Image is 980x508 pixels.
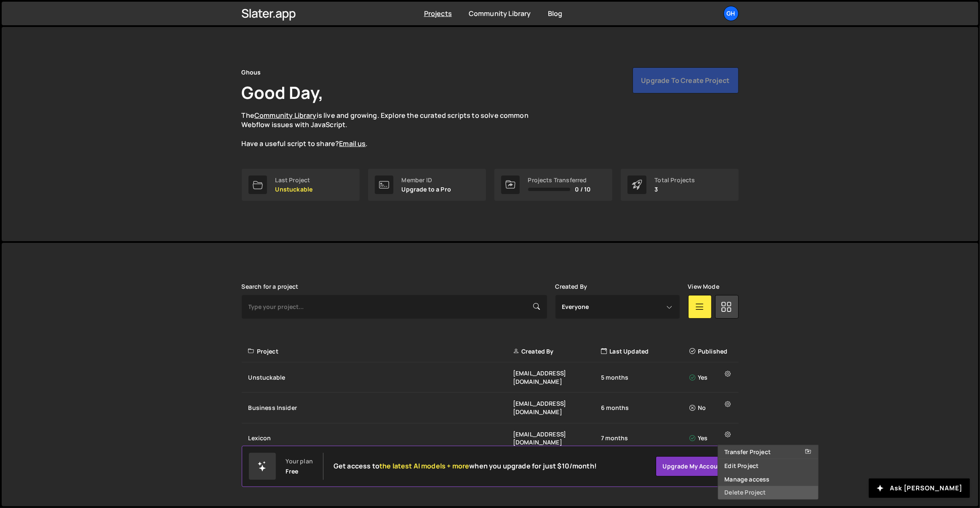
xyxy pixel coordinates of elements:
[275,186,313,193] p: Unstuckable
[242,169,360,201] a: Last Project Unstuckable
[555,283,587,290] label: Created By
[334,462,597,470] h2: Get access to when you upgrade for just $10/month!
[242,81,323,104] h1: Good Day,
[339,139,366,148] a: Email us
[248,404,513,412] div: Business Insider
[718,472,818,486] a: Manage access
[689,404,734,412] div: No
[601,373,689,382] div: 5 months
[248,373,513,382] div: Unstuckable
[689,434,734,442] div: Yes
[689,373,734,382] div: Yes
[242,111,545,149] p: The is live and growing. Explore the curated scripts to solve common Webflow issues with JavaScri...
[724,6,739,21] a: Gh
[513,399,601,416] div: [EMAIL_ADDRESS][DOMAIN_NAME]
[469,9,531,18] a: Community Library
[656,456,732,476] a: Upgrade my account
[286,468,299,475] div: Free
[548,9,563,18] a: Blog
[242,67,261,77] div: Ghous
[601,347,689,356] div: Last Updated
[575,186,591,193] span: 0 / 10
[718,459,818,472] a: Edit Project
[601,434,689,442] div: 7 months
[513,347,601,356] div: Created By
[379,461,469,471] span: the latest AI models + more
[242,362,739,393] a: Unstuckable [EMAIL_ADDRESS][DOMAIN_NAME] 5 months Yes
[242,393,739,423] a: Business Insider [EMAIL_ADDRESS][DOMAIN_NAME] 6 months No
[275,177,313,184] div: Last Project
[402,177,451,184] div: Member ID
[242,295,547,319] input: Type your project...
[424,9,452,18] a: Projects
[688,283,719,290] label: View Mode
[655,186,695,193] p: 3
[655,177,695,184] div: Total Projects
[513,369,601,386] div: [EMAIL_ADDRESS][DOMAIN_NAME]
[869,479,970,498] button: Ask [PERSON_NAME]
[248,434,513,442] div: Lexicon
[528,177,591,184] div: Projects Transferred
[242,283,299,290] label: Search for a project
[286,458,313,465] div: Your plan
[718,445,818,458] a: Transfer Project
[513,430,601,447] div: [EMAIL_ADDRESS][DOMAIN_NAME]
[601,404,689,412] div: 6 months
[689,347,734,356] div: Published
[248,347,513,356] div: Project
[718,486,818,499] a: Delete Project
[242,423,739,454] a: Lexicon [EMAIL_ADDRESS][DOMAIN_NAME] 7 months Yes
[402,186,451,193] p: Upgrade to a Pro
[254,111,317,120] a: Community Library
